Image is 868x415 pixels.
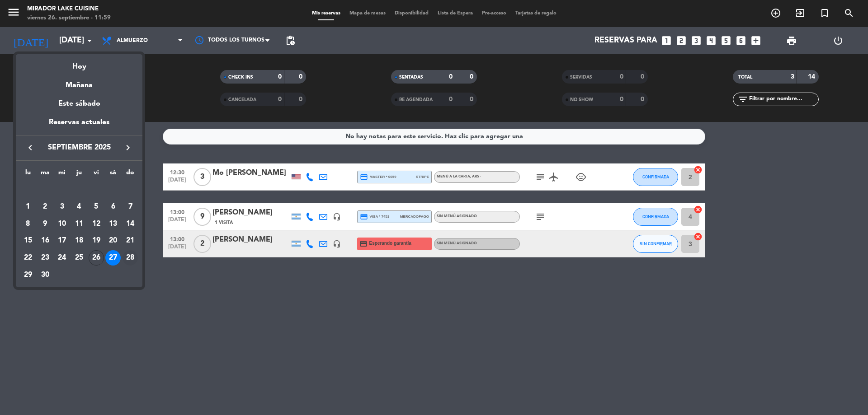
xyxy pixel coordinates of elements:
[71,250,87,266] div: 25
[16,91,142,117] div: Este sábado
[54,216,70,232] div: 10
[37,215,54,233] td: 9 de septiembre de 2025
[16,117,142,135] div: Reservas actuales
[123,199,138,214] div: 7
[88,215,105,233] td: 12 de septiembre de 2025
[89,250,104,266] div: 26
[105,199,121,214] div: 6
[53,198,71,215] td: 3 de septiembre de 2025
[37,168,54,182] th: martes
[123,233,138,248] div: 21
[16,54,142,73] div: Hoy
[22,142,38,154] button: keyboard_arrow_left
[25,142,36,153] i: keyboard_arrow_left
[38,199,53,214] div: 2
[37,198,54,215] td: 2 de septiembre de 2025
[88,249,105,266] td: 26 de septiembre de 2025
[19,198,37,215] td: 1 de septiembre de 2025
[38,142,120,154] span: septiembre 2025
[37,249,54,266] td: 23 de septiembre de 2025
[71,216,87,232] div: 11
[122,249,139,266] td: 28 de septiembre de 2025
[122,232,139,249] td: 21 de septiembre de 2025
[38,233,53,248] div: 16
[54,233,70,248] div: 17
[105,198,122,215] td: 6 de septiembre de 2025
[122,215,139,233] td: 14 de septiembre de 2025
[123,216,138,232] div: 14
[88,198,105,215] td: 5 de septiembre de 2025
[120,142,136,154] button: keyboard_arrow_right
[123,250,138,266] div: 28
[19,249,37,266] td: 22 de septiembre de 2025
[37,232,54,249] td: 16 de septiembre de 2025
[105,215,122,233] td: 13 de septiembre de 2025
[105,168,122,182] th: sábado
[53,168,71,182] th: miércoles
[54,199,70,214] div: 3
[89,199,104,214] div: 5
[89,233,104,248] div: 19
[53,215,71,233] td: 10 de septiembre de 2025
[20,267,36,283] div: 29
[19,168,37,182] th: lunes
[38,250,53,266] div: 23
[71,249,88,266] td: 25 de septiembre de 2025
[71,198,88,215] td: 4 de septiembre de 2025
[122,198,139,215] td: 7 de septiembre de 2025
[88,232,105,249] td: 19 de septiembre de 2025
[105,232,122,249] td: 20 de septiembre de 2025
[37,266,54,284] td: 30 de septiembre de 2025
[19,266,37,284] td: 29 de septiembre de 2025
[53,232,71,249] td: 17 de septiembre de 2025
[105,250,121,266] div: 27
[38,216,53,232] div: 9
[38,267,53,283] div: 30
[105,216,121,232] div: 13
[20,216,36,232] div: 8
[19,181,139,198] td: SEP.
[16,73,142,91] div: Mañana
[71,168,88,182] th: jueves
[89,216,104,232] div: 12
[88,168,105,182] th: viernes
[71,199,87,214] div: 4
[122,168,139,182] th: domingo
[71,215,88,233] td: 11 de septiembre de 2025
[19,232,37,249] td: 15 de septiembre de 2025
[20,199,36,214] div: 1
[54,250,70,266] div: 24
[19,215,37,233] td: 8 de septiembre de 2025
[20,250,36,266] div: 22
[123,142,133,153] i: keyboard_arrow_right
[105,233,121,248] div: 20
[20,233,36,248] div: 15
[71,233,87,248] div: 18
[105,249,122,266] td: 27 de septiembre de 2025
[71,232,88,249] td: 18 de septiembre de 2025
[53,249,71,266] td: 24 de septiembre de 2025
